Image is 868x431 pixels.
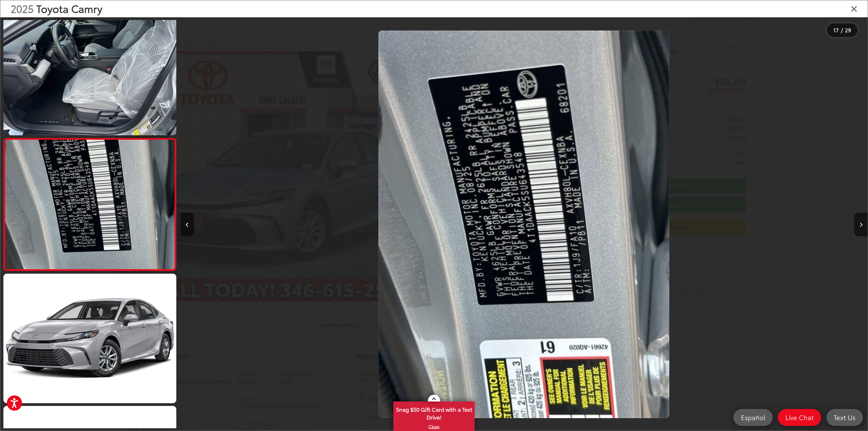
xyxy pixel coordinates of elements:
span: Snag $50 Gift Card with a Test Drive! [394,402,474,423]
a: Español [733,409,773,426]
span: 17 [833,26,839,34]
span: / [840,28,844,33]
img: 2025 Toyota Camry LE [378,31,669,418]
button: Next image [854,213,868,236]
img: 2025 Toyota Camry LE [2,4,178,137]
span: 29 [845,26,851,34]
img: 2025 Toyota Camry LE [3,89,176,319]
span: Toyota Camry [36,1,102,16]
a: Text Us [826,409,863,426]
div: 2025 Toyota Camry LE 16 [180,31,867,418]
a: Live Chat [778,409,821,426]
span: Live Chat [782,413,817,422]
button: Previous image [181,213,194,236]
img: 2025 Toyota Camry LE [2,272,178,405]
span: 2025 [11,1,34,16]
i: Close gallery [851,4,857,13]
span: Text Us [830,413,859,422]
span: Español [737,413,769,422]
